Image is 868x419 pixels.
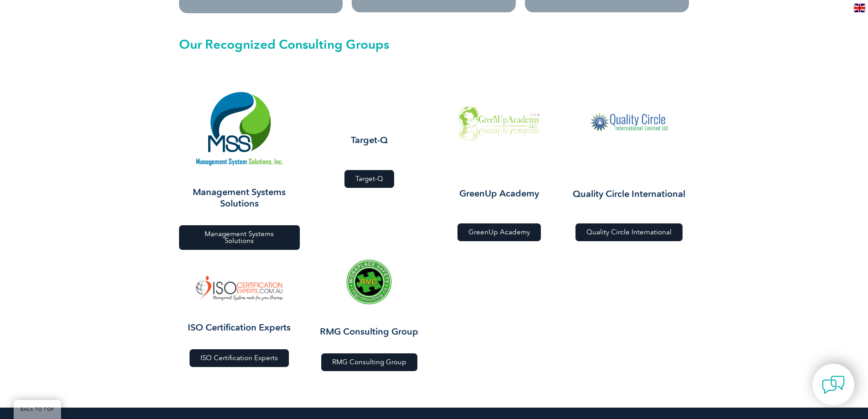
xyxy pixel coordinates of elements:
a: BACK TO TOP [14,400,61,419]
a: ISO Certification Experts [190,349,289,367]
span: ISO Certification Experts [200,355,278,362]
h3: RMG Consulting Group [309,326,430,337]
span: Quality Circle International [586,229,672,236]
h3: Quality Circle International [569,188,689,200]
img: contact-chat.png [822,373,845,396]
span: Management Systems Solutions [190,231,289,244]
h3: Management Systems Solutions [179,186,300,209]
h3: GreenUp Academy [439,188,560,199]
a: GreenUp Academy [457,223,541,241]
h2: Our Recognized Consulting Groups [179,38,689,51]
span: GreenUp Academy [468,229,530,236]
a: RMG Consulting Group [321,353,417,371]
span: RMG Consulting Group [332,359,406,366]
span: Target-Q [355,176,383,182]
a: Management Systems Solutions [179,225,300,250]
h3: Target-Q [309,134,430,146]
a: Target-Q [344,170,394,188]
a: Quality Circle International [575,223,683,241]
img: en [854,4,865,12]
h3: ISO Certification Experts [179,322,300,333]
